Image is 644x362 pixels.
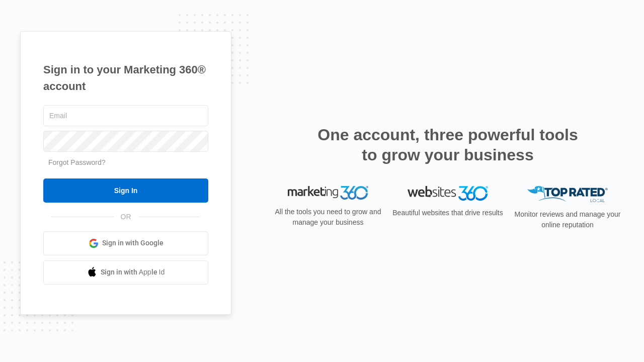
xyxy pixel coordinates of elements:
[391,208,504,218] p: Beautiful websites that drive results
[43,231,208,255] a: Sign in with Google
[102,238,164,248] span: Sign in with Google
[408,186,488,201] img: Websites 360
[314,125,581,165] h2: One account, three powerful tools to grow your business
[114,212,138,222] span: OR
[43,178,208,203] input: Sign In
[101,267,165,278] span: Sign in with Apple Id
[43,61,208,95] h1: Sign in to your Marketing 360® account
[43,260,208,285] a: Sign in with Apple Id
[527,186,608,203] img: Top Rated Local
[43,105,208,126] input: Email
[272,207,384,228] p: All the tools you need to grow and manage your business
[288,186,368,200] img: Marketing 360
[511,209,624,230] p: Monitor reviews and manage your online reputation
[48,158,106,166] a: Forgot Password?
